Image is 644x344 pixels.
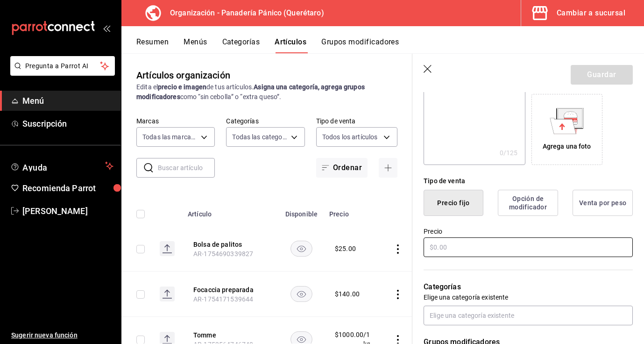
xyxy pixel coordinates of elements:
button: availability-product [290,241,312,257]
button: Artículos [275,37,306,53]
button: Pregunta a Parrot AI [10,56,115,76]
span: Todas las marcas, Sin marca [142,132,198,142]
span: Todas las categorías, Sin categoría [232,132,287,142]
span: AR-1754171539644 [193,295,253,303]
input: Buscar artículo [158,158,215,177]
span: Todos los artículos [322,132,378,142]
button: edit-product-location [193,330,268,340]
input: $0.00 [424,237,633,257]
span: AR-1754690339827 [193,250,253,258]
p: Elige una categoría existente [424,293,633,302]
button: Venta por peso [573,190,633,216]
div: navigation tabs [136,37,644,53]
input: Elige una categoría existente [424,306,633,325]
button: edit-product-location [193,285,268,294]
span: Menú [22,94,113,107]
div: 0 /125 [500,148,518,158]
div: Artículos organización [136,68,230,82]
h3: Organización - Panadería Pánico (Querétaro) [163,7,324,19]
span: Suscripción [22,117,113,130]
p: Categorías [424,281,633,293]
span: Ayuda [22,160,101,172]
button: Resumen [136,37,169,53]
button: Grupos modificadores [321,37,399,53]
button: Opción de modificador [498,190,558,216]
span: Sugerir nueva función [11,330,113,340]
th: Disponible [279,196,324,226]
a: Pregunta a Parrot AI [7,68,115,78]
label: Categorías [226,118,304,124]
button: Precio fijo [424,190,483,216]
strong: Asigna una categoría, agrega grupos modificadores [136,83,365,100]
th: Precio [324,196,382,226]
span: [PERSON_NAME] [22,205,113,217]
strong: precio e imagen [158,83,206,91]
button: Menús [184,37,207,53]
button: edit-product-location [193,240,268,249]
label: Marcas [136,118,215,124]
div: Agrega una foto [543,142,591,151]
div: $ 140.00 [335,289,360,299]
div: Tipo de venta [424,176,633,186]
label: Precio [424,228,633,235]
label: Tipo de venta [316,118,397,124]
button: open_drawer_menu [103,24,110,32]
button: Categorías [222,37,260,53]
span: Pregunta a Parrot AI [25,61,100,71]
button: actions [393,290,403,299]
div: Agrega una foto [534,96,600,163]
div: $ 25.00 [335,244,356,253]
th: Artículo [182,196,279,226]
span: Recomienda Parrot [22,182,113,194]
button: Ordenar [316,158,368,178]
button: availability-product [290,286,312,302]
div: Edita el de tus artículos. como “sin cebolla” o “extra queso”. [136,82,397,102]
button: actions [393,244,403,254]
div: Cambiar a sucursal [557,7,625,20]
